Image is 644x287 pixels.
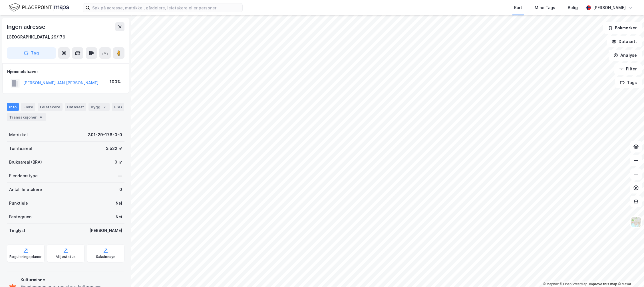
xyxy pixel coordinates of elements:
input: Søk på adresse, matrikkel, gårdeiere, leietakere eller personer [90,3,242,12]
div: Bygg [88,103,110,111]
div: Reguleringsplaner [9,255,42,259]
div: 0 ㎡ [114,159,122,166]
div: Datasett [65,103,86,111]
div: — [118,172,122,179]
div: 2 [102,104,107,110]
div: [PERSON_NAME] [89,227,122,234]
div: Eiere [21,103,35,111]
a: Improve this map [589,282,617,286]
div: [PERSON_NAME] [593,4,626,11]
button: Tag [7,47,56,59]
div: Matrikkel [9,131,28,138]
div: Kulturminne [21,276,122,283]
div: Mine Tags [535,4,555,11]
div: 4 [38,114,44,120]
div: 100% [110,78,121,85]
div: Tomteareal [9,145,32,152]
div: Bruksareal (BRA) [9,159,42,166]
button: Filter [614,63,642,75]
div: Kart [514,4,522,11]
div: Saksinnsyn [96,255,116,259]
div: Bolig [568,4,578,11]
iframe: Chat Widget [615,260,644,287]
a: OpenStreetMap [560,282,587,286]
img: Z [631,217,641,227]
div: ESG [112,103,124,111]
div: Kontrollprogram for chat [615,260,644,287]
button: Analyse [609,50,642,61]
div: 0 [119,186,122,193]
div: Eiendomstype [9,172,38,179]
div: 301-29-176-0-0 [88,131,122,138]
img: logo.f888ab2527a4732fd821a326f86c7f29.svg [9,3,69,13]
div: Leietakere [38,103,63,111]
div: Ingen adresse [7,22,46,31]
div: Transaksjoner [7,113,46,121]
div: Nei [116,213,122,220]
div: 3 522 ㎡ [106,145,122,152]
button: Bokmerker [603,22,642,34]
div: Miljøstatus [56,255,76,259]
div: Punktleie [9,200,28,207]
a: Mapbox [543,282,559,286]
div: Hjemmelshaver [7,68,124,75]
div: Tinglyst [9,227,25,234]
button: Tags [615,77,642,88]
div: [GEOGRAPHIC_DATA], 29/176 [7,34,65,40]
button: Datasett [607,36,642,47]
div: Antall leietakere [9,186,42,193]
div: Info [7,103,19,111]
div: Festegrunn [9,213,31,220]
div: Nei [116,200,122,207]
